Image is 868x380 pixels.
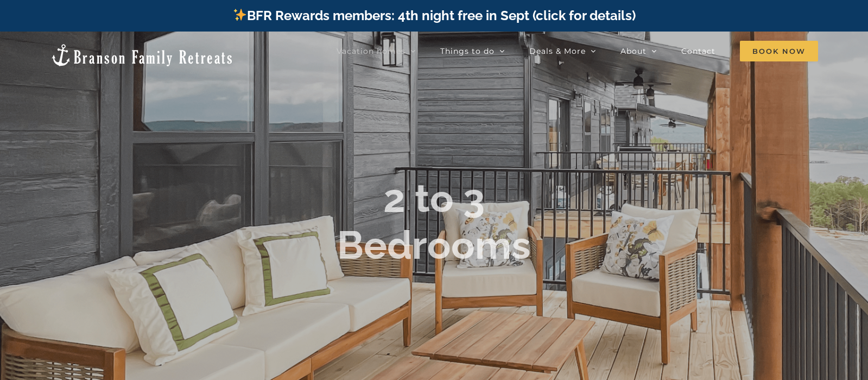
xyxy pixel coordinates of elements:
a: Contact [681,40,715,62]
a: Deals & More [529,40,596,62]
a: Book Now [740,40,818,62]
a: About [620,40,657,62]
span: Vacation homes [337,47,406,55]
b: 2 to 3 Bedrooms [337,175,531,268]
nav: Main Menu [337,40,818,62]
span: Deals & More [529,47,586,55]
span: Contact [681,47,715,55]
a: BFR Rewards members: 4th night free in Sept (click for details) [232,8,636,23]
a: Vacation homes [337,40,416,62]
span: Things to do [440,47,495,55]
span: Book Now [740,41,818,61]
img: ✨ [233,8,246,21]
span: About [620,47,647,55]
a: Things to do [440,40,505,62]
img: Branson Family Retreats Logo [50,43,234,67]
